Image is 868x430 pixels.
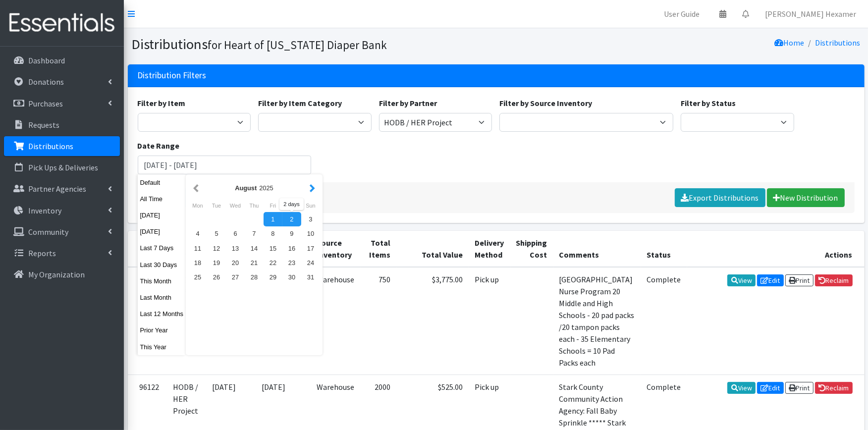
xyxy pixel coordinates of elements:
[138,340,186,354] button: This Year
[681,97,736,109] label: Filter by Status
[301,212,320,226] div: 3
[4,115,120,135] a: Requests
[258,97,342,109] label: Filter by Item Category
[188,256,207,270] div: 18
[28,206,61,215] p: Inventory
[4,179,120,199] a: Partner Agencies
[282,212,301,226] div: 2
[28,99,63,108] p: Purchases
[469,231,510,267] th: Delivery Method
[264,256,282,270] div: 22
[301,270,320,284] div: 31
[207,199,226,212] div: Tuesday
[641,231,687,267] th: Status
[28,184,86,194] p: Partner Agencies
[264,226,282,241] div: 8
[245,256,264,270] div: 21
[397,231,469,267] th: Total Value
[311,267,361,375] td: Warehouse
[301,199,320,212] div: Sunday
[138,70,207,81] h3: Distribution Filters
[785,382,814,394] a: Print
[188,226,207,241] div: 4
[138,192,186,206] button: All Time
[815,274,853,286] a: Reclaim
[207,256,226,270] div: 19
[28,248,56,258] p: Reports
[138,156,312,174] input: January 1, 2011 - December 31, 2011
[226,270,245,284] div: 27
[361,231,397,267] th: Total Items
[361,267,397,375] td: 750
[641,267,687,375] td: Complete
[282,256,301,270] div: 23
[4,201,120,220] a: Inventory
[138,140,180,152] label: Date Range
[767,188,845,207] a: New Distribution
[138,208,186,222] button: [DATE]
[132,36,492,53] h1: Distributions
[301,226,320,241] div: 10
[301,241,320,256] div: 17
[245,199,264,212] div: Thursday
[510,231,553,267] th: Shipping Cost
[138,241,186,255] button: Last 7 Days
[311,231,361,267] th: Source Inventory
[815,38,861,48] a: Distributions
[264,241,282,256] div: 15
[282,241,301,256] div: 16
[687,231,865,267] th: Actions
[4,72,120,92] a: Donations
[675,188,765,207] a: Export Distributions
[28,227,68,237] p: Community
[138,323,186,337] button: Prior Year
[226,199,245,212] div: Wednesday
[4,51,120,70] a: Dashboard
[775,38,805,48] a: Home
[188,199,207,212] div: Monday
[226,256,245,270] div: 20
[28,269,85,279] p: My Organization
[264,270,282,284] div: 29
[138,274,186,288] button: This Month
[207,226,226,241] div: 5
[245,241,264,256] div: 14
[469,267,510,375] td: Pick up
[282,226,301,241] div: 9
[264,199,282,212] div: Friday
[138,175,186,190] button: Default
[188,241,207,256] div: 11
[4,222,120,242] a: Community
[282,199,301,212] div: Saturday
[815,382,853,394] a: Reclaim
[245,270,264,284] div: 28
[785,274,814,286] a: Print
[138,290,186,305] button: Last Month
[259,184,273,192] span: 2025
[188,270,207,284] div: 25
[4,136,120,156] a: Distributions
[138,97,186,109] label: Filter by Item
[235,184,257,192] strong: August
[138,307,186,321] button: Last 12 Months
[757,4,864,24] a: [PERSON_NAME] Hexamer
[138,224,186,239] button: [DATE]
[553,231,641,267] th: Comments
[757,382,784,394] a: Edit
[138,258,186,272] button: Last 30 Days
[4,94,120,113] a: Purchases
[397,267,469,375] td: $3,775.00
[499,97,592,109] label: Filter by Source Inventory
[28,77,64,87] p: Donations
[656,4,707,24] a: User Guide
[28,55,65,65] p: Dashboard
[4,158,120,177] a: Pick Ups & Deliveries
[207,241,226,256] div: 12
[28,162,98,172] p: Pick Ups & Deliveries
[264,212,282,226] div: 1
[757,274,784,286] a: Edit
[553,267,641,375] td: [GEOGRAPHIC_DATA] Nurse Program 20 Middle and High Schools - 20 pad packs /20 tampon packs each -...
[282,270,301,284] div: 30
[226,226,245,241] div: 6
[28,141,73,151] p: Distributions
